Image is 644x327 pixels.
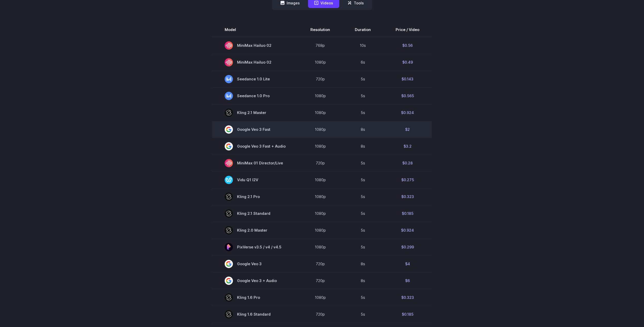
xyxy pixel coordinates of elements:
td: $0.565 [383,87,432,104]
td: 8s [342,255,383,272]
span: Vidu Q1 I2V [225,176,286,184]
td: 1080p [298,222,342,239]
td: 1080p [298,138,342,155]
span: Kling 1.6 Pro [225,293,286,302]
td: 5s [342,104,383,121]
span: MiniMax Hailuo 02 [225,58,286,66]
td: 8s [342,272,383,289]
span: PixVerse v3.5 / v4 / v4.5 [225,243,286,251]
span: MiniMax 01 Director/Live [225,159,286,167]
th: Resolution [298,22,342,37]
td: $6 [383,272,432,289]
td: 720p [298,71,342,87]
td: 5s [342,188,383,205]
td: $0.299 [383,239,432,255]
td: 5s [342,306,383,323]
td: 1080p [298,121,342,138]
td: 720p [298,255,342,272]
td: 720p [298,155,342,171]
td: $0.49 [383,54,432,71]
span: Kling 2.0 Master [225,226,286,234]
span: Seedance 1.0 Pro [225,92,286,100]
td: 5s [342,289,383,306]
span: Google Veo 3 Fast + Audio [225,142,286,150]
span: Google Veo 3 + Audio [225,277,286,285]
td: $0.143 [383,71,432,87]
td: $0.185 [383,205,432,222]
span: Google Veo 3 Fast [225,125,286,134]
span: Seedance 1.0 Lite [225,75,286,83]
td: 5s [342,205,383,222]
span: MiniMax Hailuo 02 [225,41,286,50]
th: Model [212,22,298,37]
span: Kling 2.1 Master [225,109,286,117]
td: 6s [342,54,383,71]
td: $0.924 [383,222,432,239]
td: 1080p [298,171,342,188]
td: 1080p [298,205,342,222]
td: $0.28 [383,155,432,171]
td: 8s [342,138,383,155]
td: 5s [342,71,383,87]
span: Kling 2.1 Standard [225,209,286,218]
td: 8s [342,121,383,138]
td: $3.2 [383,138,432,155]
td: $0.924 [383,104,432,121]
td: 1080p [298,239,342,255]
td: 1080p [298,188,342,205]
td: 1080p [298,87,342,104]
td: $0.323 [383,289,432,306]
td: 5s [342,171,383,188]
th: Duration [342,22,383,37]
td: 5s [342,239,383,255]
td: $0.185 [383,306,432,323]
span: Kling 2.1 Pro [225,193,286,201]
td: $0.275 [383,171,432,188]
span: Kling 1.6 Standard [225,310,286,318]
td: 1080p [298,104,342,121]
span: Google Veo 3 [225,260,286,268]
td: 5s [342,222,383,239]
td: 720p [298,272,342,289]
td: $0.323 [383,188,432,205]
td: 5s [342,155,383,171]
td: 1080p [298,54,342,71]
td: 1080p [298,289,342,306]
td: 5s [342,87,383,104]
th: Price / Video [383,22,432,37]
td: 10s [342,37,383,54]
td: $0.56 [383,37,432,54]
td: $2 [383,121,432,138]
td: 768p [298,37,342,54]
td: $4 [383,255,432,272]
td: 720p [298,306,342,323]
